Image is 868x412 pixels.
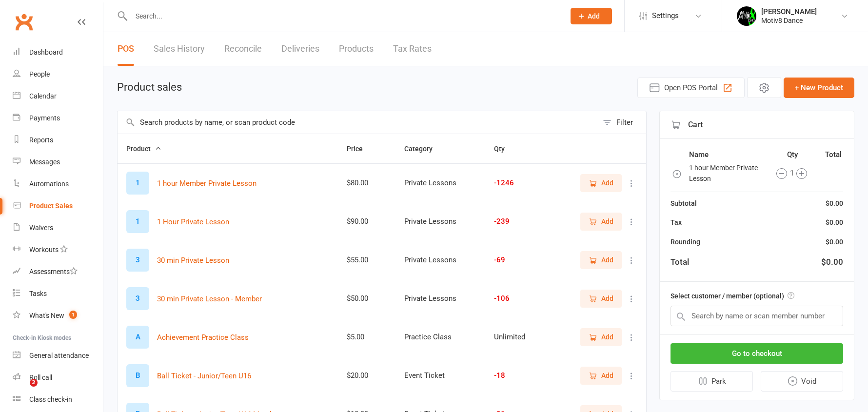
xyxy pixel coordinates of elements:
[494,294,539,303] div: -106
[126,145,161,153] span: Product
[10,379,33,402] iframe: Intercom live chat
[404,145,443,153] span: Category
[671,306,843,326] input: Search by name or scan member number
[29,312,64,319] div: What's New
[494,217,539,226] div: -239
[671,255,689,269] div: Total
[580,213,622,230] button: Add
[69,311,77,319] span: 1
[13,367,103,389] a: Roll call
[404,217,476,226] div: Private Lessons
[13,129,103,151] a: Reports
[664,82,718,94] span: Open POS Portal
[126,326,149,349] div: A
[571,8,612,24] button: Add
[347,372,386,380] div: $20.00
[580,328,622,346] button: Add
[761,7,817,16] div: [PERSON_NAME]
[13,305,103,327] a: What's New1
[126,287,149,310] div: 3
[281,32,319,66] a: Deliveries
[117,81,182,93] h1: Product sales
[601,177,613,188] span: Add
[347,217,386,226] div: $90.00
[13,41,103,63] a: Dashboard
[29,114,60,122] div: Payments
[580,290,622,307] button: Add
[784,78,854,98] button: + New Product
[347,294,386,303] div: $50.00
[13,389,103,411] a: Class kiosk mode
[126,364,149,387] div: B
[13,173,103,195] a: Automations
[347,145,374,153] span: Price
[339,32,374,66] a: Products
[660,111,854,139] div: Cart
[761,16,817,25] div: Motiv8 Dance
[671,236,700,247] div: Rounding
[826,217,843,228] div: $0.00
[404,372,476,380] div: Event Ticket
[29,92,57,100] div: Calendar
[30,379,38,387] span: 2
[13,63,103,85] a: People
[347,333,386,341] div: $5.00
[689,148,766,161] th: Name
[580,174,622,192] button: Add
[601,293,613,304] span: Add
[12,10,36,34] a: Clubworx
[494,256,539,264] div: -69
[598,111,646,134] button: Filter
[13,195,103,217] a: Product Sales
[671,291,794,301] label: Select customer / member (optional)
[671,343,843,364] button: Go to checkout
[157,216,229,228] button: 1 Hour Private Lesson
[580,251,622,269] button: Add
[826,198,843,209] div: $0.00
[126,172,149,195] div: 1
[13,239,103,261] a: Workouts
[737,6,756,26] img: thumb_image1679272194.png
[29,373,52,381] div: Roll call
[404,179,476,187] div: Private Lessons
[154,32,205,66] a: Sales History
[494,333,539,341] div: Unlimited
[588,12,600,20] span: Add
[29,246,59,254] div: Workouts
[13,261,103,283] a: Assessments
[616,117,633,128] div: Filter
[29,395,72,403] div: Class check-in
[29,180,69,188] div: Automations
[494,372,539,380] div: -18
[29,290,47,297] div: Tasks
[126,143,161,155] button: Product
[601,370,613,381] span: Add
[601,216,613,227] span: Add
[118,32,134,66] a: POS
[29,224,53,232] div: Waivers
[767,148,818,161] th: Qty
[494,145,515,153] span: Qty
[29,158,60,166] div: Messages
[13,283,103,305] a: Tasks
[580,367,622,384] button: Add
[29,352,89,359] div: General attendance
[118,111,598,134] input: Search products by name, or scan product code
[767,167,816,179] div: 1
[671,371,753,392] button: Park
[128,9,558,23] input: Search...
[157,293,262,305] button: 30 min Private Lesson - Member
[404,143,443,155] button: Category
[601,255,613,265] span: Add
[29,70,50,78] div: People
[13,217,103,239] a: Waivers
[637,78,745,98] button: Open POS Portal
[761,371,844,392] button: Void
[689,162,766,185] td: 1 hour Member Private Lesson
[13,345,103,367] a: General attendance kiosk mode
[404,333,476,341] div: Practice Class
[826,236,843,247] div: $0.00
[494,143,515,155] button: Qty
[601,332,613,342] span: Add
[224,32,262,66] a: Reconcile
